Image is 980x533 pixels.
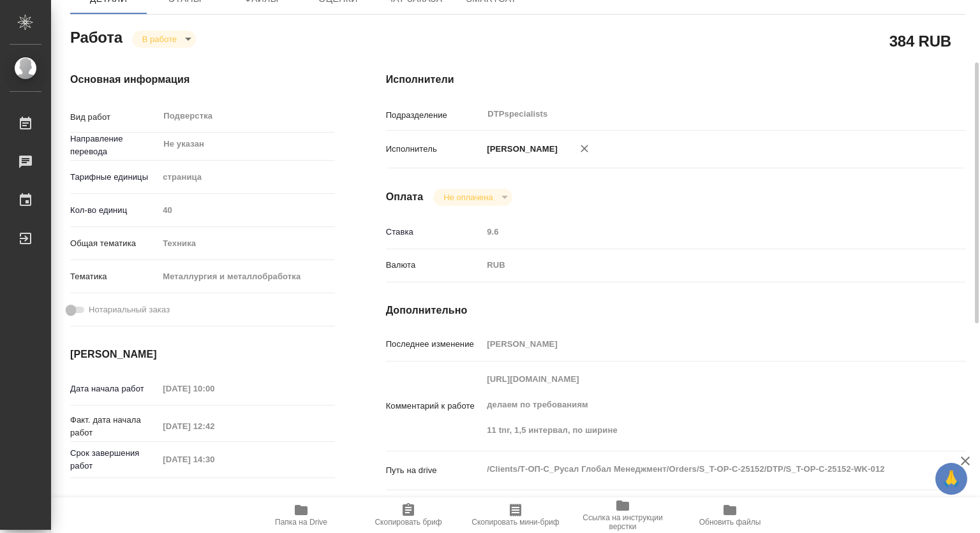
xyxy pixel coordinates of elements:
[70,237,158,250] p: Общая тематика
[676,497,783,533] button: Обновить файлы
[386,338,483,351] p: Последнее изменение
[138,34,181,45] button: В работе
[482,335,917,353] input: Пустое поле
[70,347,335,362] h4: [PERSON_NAME]
[699,518,761,527] span: Обновить файлы
[569,497,676,533] button: Ссылка на инструкции верстки
[158,166,334,188] div: страница
[386,143,483,156] p: Исполнитель
[386,303,966,318] h4: Дополнительно
[935,463,967,495] button: 🙏
[440,192,496,203] button: Не оплачена
[482,369,917,441] textarea: [URL][DOMAIN_NAME] делаем по требованиям 11 tnr, 1,5 интервал, по ширине
[355,497,462,533] button: Скопировать бриф
[386,72,966,87] h4: Исполнители
[940,465,962,492] span: 🙏
[275,518,327,527] span: Папка на Drive
[462,497,569,533] button: Скопировать мини-бриф
[158,450,270,469] input: Пустое поле
[70,414,158,439] p: Факт. дата начала работ
[570,135,598,163] button: Удалить исполнителя
[889,30,951,52] h2: 384 RUB
[70,447,158,472] p: Срок завершения работ
[158,379,270,398] input: Пустое поле
[70,133,158,158] p: Направление перевода
[70,204,158,217] p: Кол-во единиц
[70,171,158,184] p: Тарифные единицы
[386,464,483,477] p: Путь на drive
[158,417,270,435] input: Пустое поле
[386,400,483,413] p: Комментарий к работе
[70,496,158,522] p: Факт. срок заверш. работ
[132,31,196,48] div: В работе
[482,143,558,156] p: [PERSON_NAME]
[433,189,512,206] div: В работе
[248,497,355,533] button: Папка на Drive
[386,109,483,122] p: Подразделение
[386,259,483,272] p: Валюта
[89,303,170,316] span: Нотариальный заказ
[158,266,334,288] div: Металлургия и металлобработка
[158,233,334,254] div: Техника
[386,226,483,238] p: Ставка
[158,201,334,219] input: Пустое поле
[70,25,122,48] h2: Работа
[577,513,669,531] span: Ссылка на инструкции верстки
[375,518,442,527] span: Скопировать бриф
[70,383,158,395] p: Дата начала работ
[471,518,559,527] span: Скопировать мини-бриф
[482,458,917,480] textarea: /Clients/Т-ОП-С_Русал Глобал Менеджмент/Orders/S_T-OP-C-25152/DTP/S_T-OP-C-25152-WK-012
[482,223,917,241] input: Пустое поле
[70,270,158,283] p: Тематика
[70,111,158,124] p: Вид работ
[70,72,335,87] h4: Основная информация
[386,189,424,205] h4: Оплата
[482,254,917,276] div: RUB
